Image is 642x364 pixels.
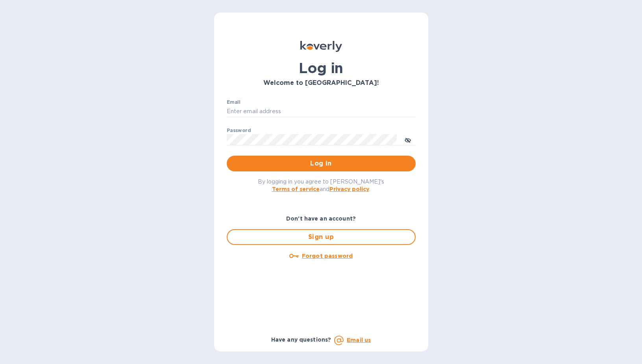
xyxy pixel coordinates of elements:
u: Forgot password [302,253,353,259]
button: Sign up [227,229,416,245]
input: Enter email address [227,106,416,118]
a: Terms of service [272,186,320,192]
button: Log in [227,156,416,171]
label: Email [227,100,241,105]
button: toggle password visibility [400,132,416,147]
a: Privacy policy [329,186,369,192]
h3: Welcome to [GEOGRAPHIC_DATA]! [227,79,416,87]
span: Sign up [234,232,409,242]
b: Don't have an account? [286,215,356,222]
label: Password [227,128,251,133]
img: Koverly [300,41,342,52]
span: By logging in you agree to [PERSON_NAME]'s and . [258,178,384,192]
span: Log in [233,159,409,168]
h1: Log in [227,60,416,76]
a: Email us [347,337,371,343]
b: Have any questions? [271,336,331,343]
